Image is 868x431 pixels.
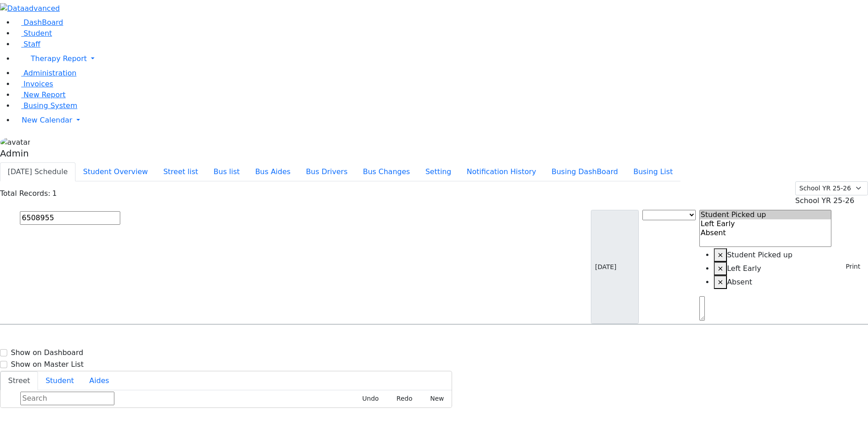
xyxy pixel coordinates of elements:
[700,210,831,219] option: Student Picked up
[714,262,727,275] button: Remove item
[714,248,832,262] li: Student Picked up
[714,262,832,275] li: Left Early
[835,260,864,274] button: Print
[717,264,723,273] span: ×
[795,196,854,205] span: School YR 25-26
[14,40,40,48] a: Staff
[355,162,418,181] button: Bus Changes
[699,296,705,321] textarea: Search
[387,392,416,406] button: Redo
[24,69,76,77] span: Administration
[626,162,680,181] button: Busing List
[418,162,459,181] button: Setting
[714,248,727,262] button: Remove item
[795,181,868,195] select: Default select example
[20,392,114,405] input: Search
[11,347,83,358] label: Show on Dashboard
[714,275,832,289] li: Absent
[22,116,72,124] span: New Calendar
[24,101,77,110] span: Busing System
[156,162,206,181] button: Street list
[717,278,723,286] span: ×
[247,162,298,181] button: Bus Aides
[24,40,40,48] span: Staff
[14,111,868,129] a: New Calendar
[700,219,831,228] option: Left Early
[24,18,63,27] span: DashBoard
[24,80,53,88] span: Invoices
[75,162,156,181] button: Student Overview
[206,162,247,181] button: Bus list
[20,211,120,225] input: Search
[24,90,66,99] span: New Report
[38,371,82,390] button: Student
[352,392,383,406] button: Undo
[14,80,53,88] a: Invoices
[727,264,761,273] span: Left Early
[714,275,727,289] button: Remove item
[0,371,38,390] button: Street
[727,278,752,286] span: Absent
[420,392,448,406] button: New
[14,18,63,27] a: DashBoard
[11,359,84,370] label: Show on Master List
[717,251,723,259] span: ×
[544,162,626,181] button: Busing DashBoard
[14,101,77,110] a: Busing System
[82,371,117,390] button: Aides
[459,162,544,181] button: Notification History
[0,390,452,407] div: Street
[52,189,57,198] span: 1
[14,90,66,99] a: New Report
[24,29,52,38] span: Student
[14,69,76,77] a: Administration
[700,228,831,237] option: Absent
[298,162,355,181] button: Bus Drivers
[31,54,87,63] span: Therapy Report
[14,29,52,38] a: Student
[14,50,868,68] a: Therapy Report
[727,251,793,259] span: Student Picked up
